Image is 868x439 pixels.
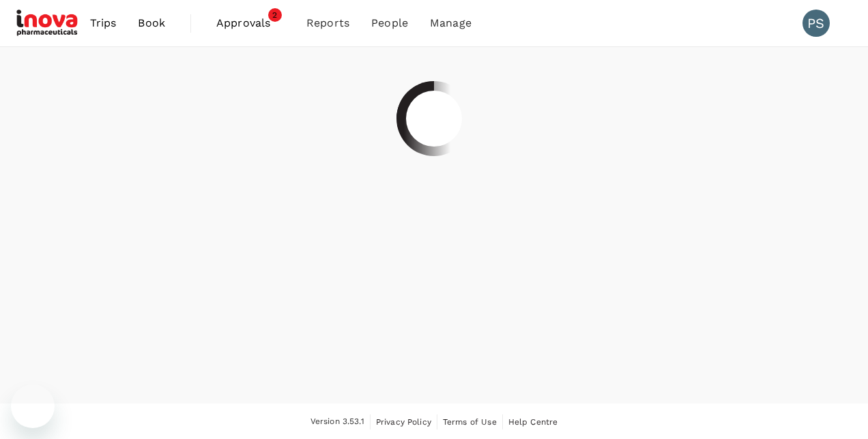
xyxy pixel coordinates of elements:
[371,15,408,31] span: People
[216,15,285,31] span: Approvals
[802,10,830,37] div: PS
[430,15,472,31] span: Manage
[376,417,431,427] span: Privacy Policy
[508,414,558,429] a: Help Centre
[310,415,364,429] span: Version 3.53.1
[90,15,117,31] span: Trips
[306,15,349,31] span: Reports
[11,384,55,428] iframe: Button to launch messaging window
[268,8,282,22] span: 2
[376,414,431,429] a: Privacy Policy
[508,417,558,427] span: Help Centre
[443,414,497,429] a: Terms of Use
[443,417,497,427] span: Terms of Use
[16,8,79,38] img: iNova Pharmaceuticals
[138,15,165,31] span: Book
